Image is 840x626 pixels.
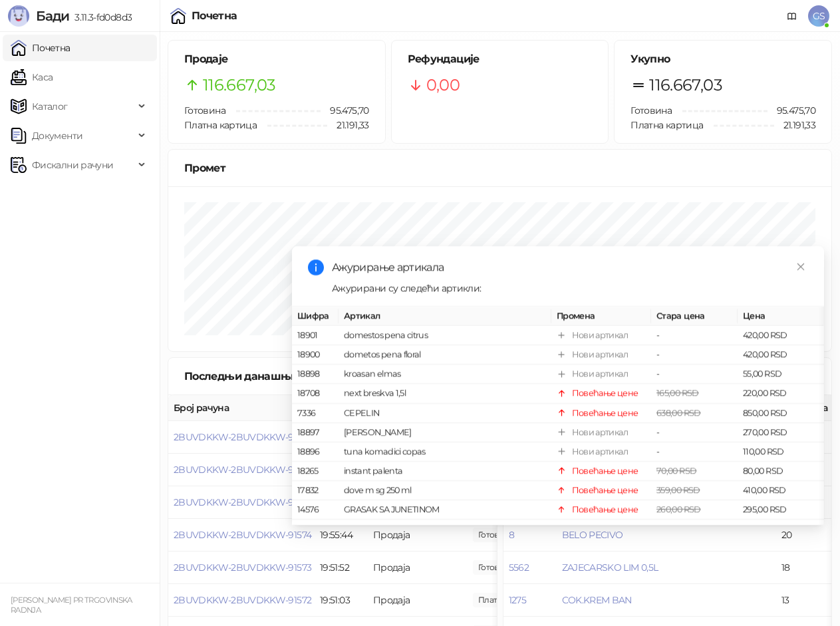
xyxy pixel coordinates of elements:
span: Бади [36,8,69,24]
td: instant palenta [339,462,551,481]
td: 18898 [292,365,339,384]
td: [PERSON_NAME] [339,423,551,442]
td: 18901 [292,326,339,345]
span: Готовина [630,104,672,116]
td: 270,00 RSD [738,423,824,442]
div: Нови артикал [572,348,628,361]
td: 420,00 RSD [738,326,824,345]
h5: Продаје [184,51,369,67]
span: 359,00 RSD [656,485,700,495]
th: Број рачуна [168,395,315,421]
td: euroblok takovo [339,520,551,539]
td: CEPELIN [339,404,551,423]
td: - [651,365,738,384]
img: Logo [8,5,29,27]
span: GS [808,5,829,27]
td: 19:51:52 [315,551,368,584]
td: Продаја [368,551,468,584]
td: - [651,423,738,442]
td: 410,00 RSD [738,481,824,500]
td: 295,00 RSD [738,500,824,520]
h5: Рефундације [408,51,593,67]
span: 116.667,03 [649,73,722,98]
td: tuna komadici copas [339,442,551,462]
span: Документи [32,122,82,149]
span: Платна картица [184,119,257,131]
td: GRASAK SA JUNETINOM [339,500,551,520]
div: Последњи данашњи рачуни [184,368,360,385]
span: 95.475,70 [321,103,368,118]
div: Повећање цене [572,387,638,400]
td: 850,00 RSD [738,404,824,423]
button: COK.KREM BAN [562,594,632,606]
button: 2BUVDKKW-2BUVDKKW-91573 [174,561,311,573]
div: Нови артикал [572,329,628,342]
div: Повећање цене [572,464,638,478]
span: 0,00 [426,73,460,98]
span: 260,00 RSD [656,504,701,514]
td: - [651,442,738,462]
td: 7336 [292,404,339,423]
button: 2BUVDKKW-2BUVDKKW-91577 [174,431,311,443]
span: close [796,262,805,271]
td: Продаја [368,584,468,617]
div: Повећање цене [572,503,638,516]
button: 5562 [509,561,529,573]
td: 17832 [292,481,339,500]
span: 3.11.3-fd0d8d3 [69,11,132,23]
th: Промена [551,307,651,326]
button: 2BUVDKKW-2BUVDKKW-91576 [174,464,312,476]
small: [PERSON_NAME] PR TRGOVINSKA RADNJA [11,595,132,615]
a: Каса [11,64,53,90]
th: Цена [738,307,824,326]
button: 2BUVDKKW-2BUVDKKW-91574 [174,529,311,541]
td: 80,00 RSD [738,462,824,481]
td: 220,00 RSD [738,384,824,403]
td: - [651,326,738,345]
td: 95,00 RSD [738,520,824,539]
td: domestos pena citrus [339,326,551,345]
div: Повећање цене [572,406,638,420]
span: 21.191,33 [774,118,815,132]
td: 18265 [292,462,339,481]
span: info-circle [308,259,324,275]
div: Нови артикал [572,426,628,439]
th: Стара цена [651,307,738,326]
a: Документација [781,5,803,27]
div: Промет [184,160,815,176]
div: Ажурирање артикала [332,259,808,275]
td: 14576 [292,500,339,520]
td: 18897 [292,423,339,442]
span: 85,00 RSD [656,524,696,534]
span: 21.191,33 [327,118,368,132]
h5: Укупно [630,51,815,67]
th: Артикал [339,307,551,326]
td: 18900 [292,345,339,365]
button: ZAJECARSKO LIM 0,5L [562,561,658,573]
span: 70,00 RSD [656,466,696,476]
td: next breskva 1,5l [339,384,551,403]
th: Шифра [292,307,339,326]
td: - [651,345,738,365]
div: Ажурирани су следећи артикли: [332,281,808,295]
a: Почетна [11,35,70,61]
div: Повећање цене [572,484,638,497]
td: 420,00 RSD [738,345,824,365]
span: 116.667,03 [203,73,276,98]
span: 165,00 RSD [656,388,699,398]
span: 95.475,70 [768,103,815,118]
span: 2BUVDKKW-2BUVDKKW-91575 [174,496,311,508]
td: 19:51:03 [315,584,368,617]
span: Фискални рачуни [32,152,113,178]
button: 1275 [509,594,526,606]
td: dove m sg 250 ml [339,481,551,500]
div: Почетна [192,11,237,21]
button: 2BUVDKKW-2BUVDKKW-91572 [174,594,311,606]
span: Платна картица [630,119,703,131]
span: 130,00 [473,560,518,575]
